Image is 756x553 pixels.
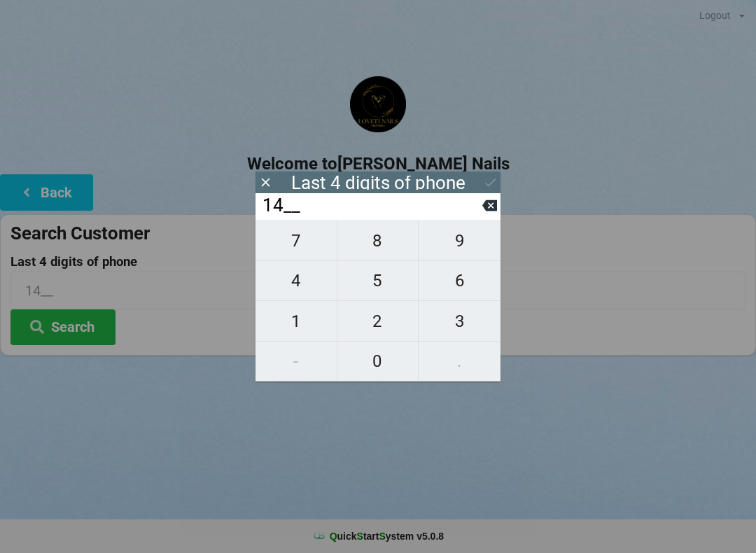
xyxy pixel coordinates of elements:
span: 1 [255,307,337,336]
span: 8 [337,226,419,255]
button: 4 [255,261,337,301]
span: 0 [337,346,419,376]
button: 9 [419,220,500,261]
button: 3 [419,301,500,341]
span: 9 [419,226,500,255]
span: 5 [337,266,419,295]
button: 0 [337,342,419,381]
span: 4 [255,266,337,295]
span: 6 [419,266,500,295]
button: 5 [337,261,419,301]
div: Last 4 digits of phone [291,176,465,190]
span: 3 [419,307,500,336]
button: 8 [337,220,419,261]
button: 1 [255,301,337,341]
button: 7 [255,220,337,261]
button: 6 [419,261,500,301]
button: 2 [337,301,419,341]
span: 7 [255,226,337,255]
span: 2 [337,307,419,336]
